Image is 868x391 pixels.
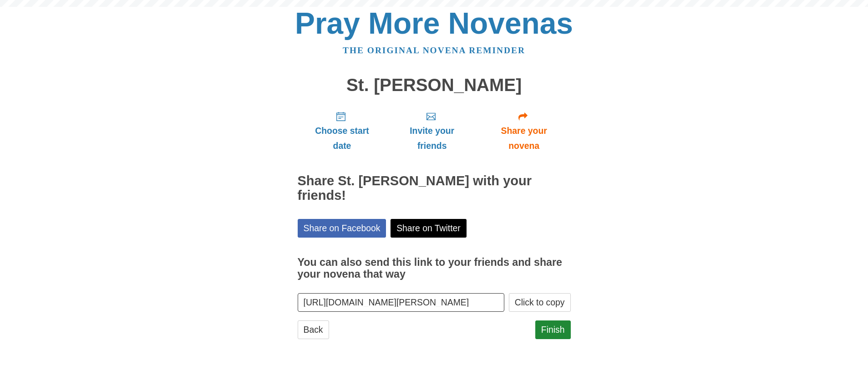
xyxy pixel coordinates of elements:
span: Choose start date [307,123,378,153]
button: Click to copy [509,293,571,312]
a: The original novena reminder [343,46,525,55]
a: Invite your friends [386,104,477,158]
h3: You can also send this link to your friends and share your novena that way [298,257,571,280]
a: Pray More Novenas [295,6,573,40]
a: Choose start date [298,104,387,158]
a: Share on Facebook [298,219,386,238]
span: Share your novena [487,123,562,153]
a: Share your novena [477,104,571,158]
a: Finish [535,320,571,339]
a: Back [298,320,329,339]
h1: St. [PERSON_NAME] [298,76,571,95]
h2: Share St. [PERSON_NAME] with your friends! [298,174,571,203]
a: Share on Twitter [391,219,467,238]
span: Invite your friends [396,123,468,153]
